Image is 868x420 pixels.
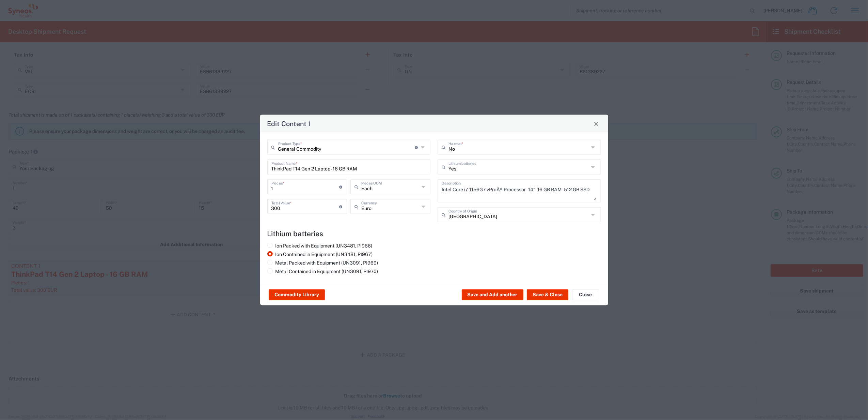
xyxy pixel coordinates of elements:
label: Ion Contained in Equipment (UN3481, PI967) [267,251,373,257]
label: Ion Packed with Equipment (UN3481, PI966) [267,243,373,249]
h4: Edit Content 1 [267,119,311,129]
button: Save and Add another [462,289,523,300]
button: Commodity Library [269,289,325,300]
button: Save & Close [527,289,568,300]
h4: Lithium batteries [267,229,601,238]
button: Close [591,119,601,129]
button: Close [572,289,599,300]
label: Metal Packed with Equipment (UN3091, PI969) [267,260,378,266]
label: Metal Contained in Equipment (UN3091, PI970) [267,268,378,274]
